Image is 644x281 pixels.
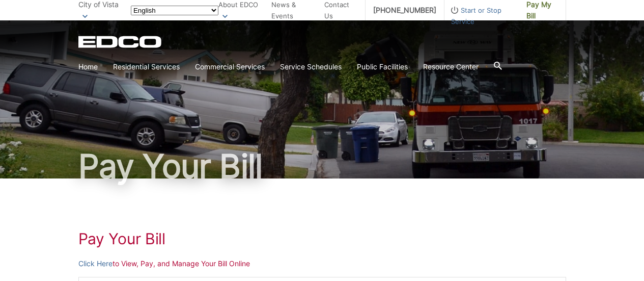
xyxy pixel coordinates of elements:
[78,36,163,48] a: EDCD logo. Return to the homepage.
[195,61,265,72] a: Commercial Services
[113,61,180,72] a: Residential Services
[78,61,98,72] a: Home
[78,258,566,269] p: to View, Pay, and Manage Your Bill Online
[131,6,218,15] select: Select a language
[78,258,113,269] a: Click Here
[78,150,566,183] h1: Pay Your Bill
[357,61,408,72] a: Public Facilities
[280,61,342,72] a: Service Schedules
[423,61,479,72] a: Resource Center
[78,229,566,248] h1: Pay Your Bill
